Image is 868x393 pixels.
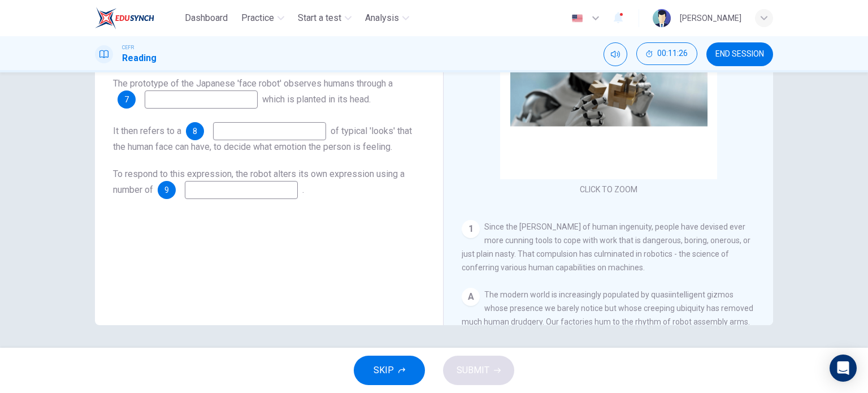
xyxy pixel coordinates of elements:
[374,362,394,378] span: SKIP
[113,169,405,195] span: To respond to this expression, the robot alters its own expression using a number of
[262,94,371,105] span: which is planted in its head.
[95,7,154,29] img: EduSynch logo
[570,14,584,23] img: en
[113,78,393,89] span: The prototype of the Japanese 'face robot' observes humans through a
[354,356,425,385] button: SKIP
[830,355,857,382] div: Open Intercom Messenger
[636,42,697,66] div: Hide
[180,8,232,28] button: Dashboard
[122,44,134,51] span: CEFR
[361,8,414,28] button: Analysis
[241,11,274,25] span: Practice
[365,11,399,25] span: Analysis
[113,126,181,136] span: It then refers to a
[164,186,169,194] span: 9
[293,8,356,28] button: Start a test
[604,42,627,66] div: Mute
[636,42,697,65] button: 00:11:26
[237,8,289,28] button: Practice
[462,222,750,272] span: Since the [PERSON_NAME] of human ingenuity, people have devised ever more cunning tools to cope w...
[657,49,688,58] span: 00:11:26
[653,9,671,27] img: Profile picture
[462,220,480,238] div: 1
[122,51,157,65] h1: Reading
[462,288,480,306] div: A
[185,11,228,25] span: Dashboard
[302,184,304,195] span: .
[715,50,764,59] span: END SESSION
[124,96,129,103] span: 7
[680,11,741,25] div: [PERSON_NAME]
[298,11,341,25] span: Start a test
[193,127,197,135] span: 8
[706,42,773,66] button: END SESSION
[95,7,180,29] a: EduSynch logo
